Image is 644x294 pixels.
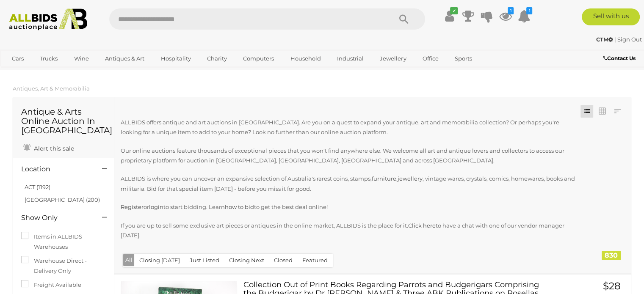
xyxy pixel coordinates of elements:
p: Our online auctions feature thousands of exceptional pieces that you won't find anywhere else. We... [121,146,577,166]
a: Sell with us [582,8,640,25]
h4: Location [21,165,89,173]
img: Allbids.com.au [5,8,92,30]
p: If you are up to sell some exclusive art pieces or antiques in the online market, ALLBIDS is the ... [121,221,577,241]
a: Antiques, Art & Memorabilia [13,85,90,92]
i: 1 [508,7,514,14]
button: Just Listed [185,254,224,267]
label: Warehouse Direct - Delivery Only [21,256,105,276]
h1: Antique & Arts Online Auction In [GEOGRAPHIC_DATA] [21,107,105,135]
span: | [614,36,616,43]
i: ✔ [450,7,458,14]
button: Featured [297,254,333,267]
a: Office [417,52,444,66]
a: 1 [517,8,530,24]
button: Closing [DATE] [134,254,185,267]
label: Items in ALLBIDS Warehouses [21,232,105,252]
a: CTM [596,36,614,43]
a: Household [285,52,326,66]
a: 1 [499,8,511,24]
label: Freight Available [21,280,81,290]
strong: CTM [596,36,613,43]
a: Computers [238,52,279,66]
a: Antiques & Art [100,52,150,66]
a: how to bid [225,203,254,210]
a: Sign Out [617,36,642,43]
button: All [123,254,135,266]
a: ACT (1192) [25,184,50,190]
a: Trucks [34,52,63,66]
p: ALLBIDS offers antique and art auctions in [GEOGRAPHIC_DATA]. Are you on a quest to expand your a... [121,118,577,137]
a: [GEOGRAPHIC_DATA] [6,66,77,80]
a: ✔ [443,8,456,24]
a: jewellery [398,175,423,182]
a: furniture [372,175,396,182]
p: ALLBIDS is where you can uncover an expansive selection of Australia's rarest coins, stamps, , , ... [121,174,577,194]
a: Hospitality [155,52,196,66]
b: Contact Us [603,55,636,61]
a: Click here [408,222,436,229]
button: Closed [269,254,298,267]
a: Jewellery [374,52,412,66]
h4: Show Only [21,214,89,222]
i: 1 [526,7,532,14]
span: $28 [603,280,621,292]
a: Contact Us [603,54,638,63]
a: Wine [69,52,94,66]
a: login [149,203,163,210]
p: or to start bidding. Learn to get the best deal online! [121,202,577,212]
a: Industrial [332,52,369,66]
button: Search [383,8,425,30]
span: Alert this sale [32,145,74,152]
div: 830 [602,251,621,260]
a: Sports [449,52,478,66]
a: Alert this sale [21,141,76,154]
a: Cars [6,52,29,66]
a: Charity [202,52,232,66]
a: Register [121,203,144,210]
a: [GEOGRAPHIC_DATA] (200) [25,196,100,203]
button: Closing Next [224,254,269,267]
